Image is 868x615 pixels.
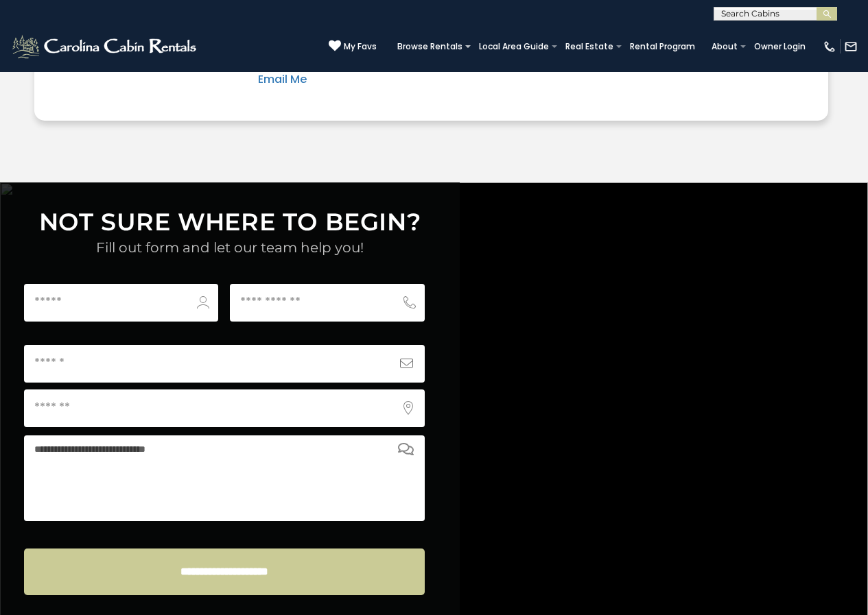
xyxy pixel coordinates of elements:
a: Owner Login [747,37,812,56]
img: White-1-2.png [10,33,200,60]
img: phone-regular-white.png [823,40,836,53]
h3: NOT SURE WHERE TO BEGIN? [24,206,436,238]
a: My Favs [329,40,377,53]
a: Rental Program [623,37,702,56]
img: mail-regular-white.png [844,40,858,53]
h4: Fill out form and let our team help you! [24,240,436,255]
a: Real Estate [559,37,620,56]
a: Browse Rentals [390,37,469,56]
span: My Favs [344,40,377,53]
a: Email Me [258,71,307,87]
a: About [705,37,744,56]
a: Local Area Guide [472,37,556,56]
